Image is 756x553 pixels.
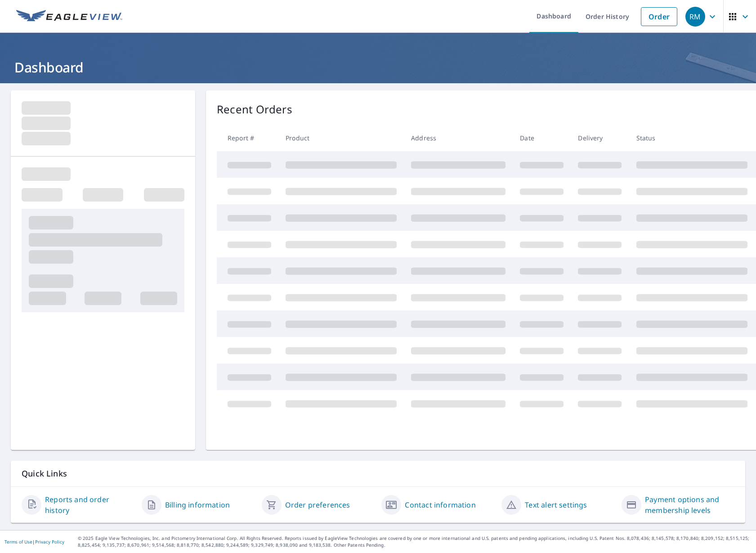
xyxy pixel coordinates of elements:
[513,125,571,151] th: Date
[4,539,64,544] p: |
[278,125,404,151] th: Product
[217,101,292,117] p: Recent Orders
[16,10,122,23] img: EV Logo
[685,7,705,27] div: RM
[45,494,134,516] a: Reports and order history
[165,499,230,510] a: Billing information
[641,7,677,26] a: Order
[35,539,64,545] a: Privacy Policy
[4,539,32,545] a: Terms of Use
[11,58,745,76] h1: Dashboard
[404,125,513,151] th: Address
[22,468,734,479] p: Quick Links
[571,125,629,151] th: Delivery
[629,125,755,151] th: Status
[217,125,278,151] th: Report #
[405,499,475,510] a: Contact information
[285,499,350,510] a: Order preferences
[78,535,752,549] p: © 2025 Eagle View Technologies, Inc. and Pictometry International Corp. All Rights Reserved. Repo...
[645,494,734,516] a: Payment options and membership levels
[525,499,587,510] a: Text alert settings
